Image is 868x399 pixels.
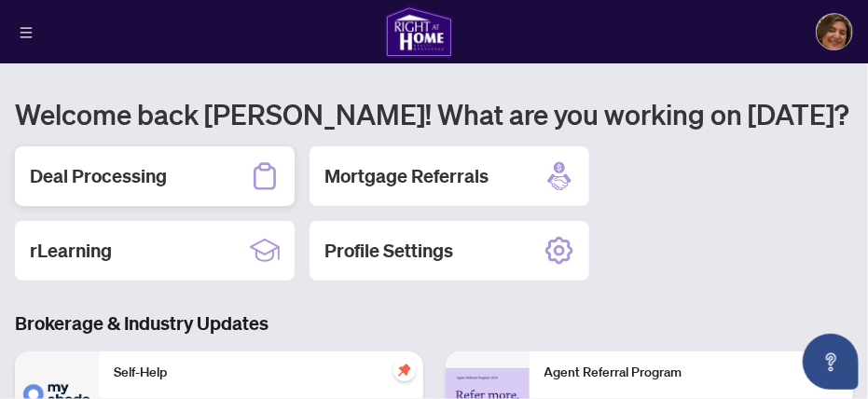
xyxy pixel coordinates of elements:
[393,359,416,381] span: pushpin
[324,163,489,189] h2: Mortgage Referrals
[20,26,33,39] span: menu
[30,163,167,189] h2: Deal Processing
[803,334,859,390] button: Open asap
[15,96,853,131] h1: Welcome back [PERSON_NAME]! What are you working on [DATE]?
[15,310,853,337] h3: Brokerage & Industry Updates
[30,238,112,264] h2: rLearning
[385,6,452,58] img: logo
[817,14,852,49] img: Profile Icon
[114,363,408,383] p: Self-Help
[544,363,839,383] p: Agent Referral Program
[324,238,453,264] h2: Profile Settings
